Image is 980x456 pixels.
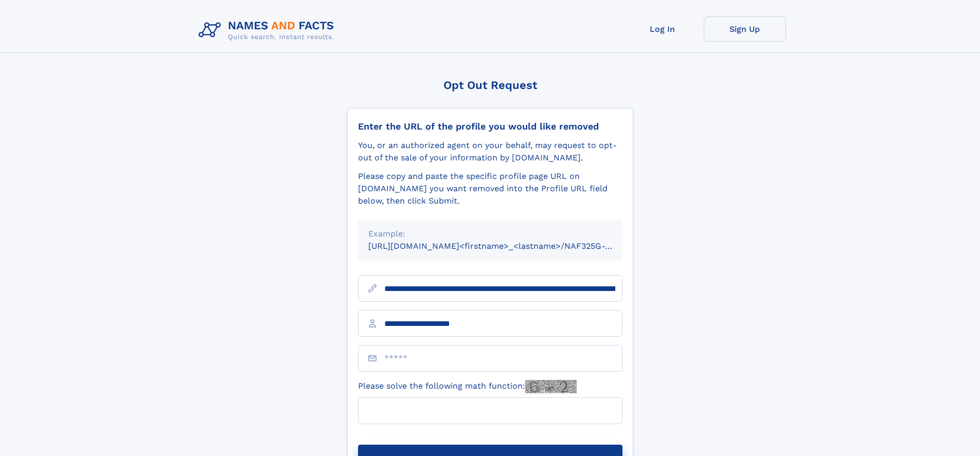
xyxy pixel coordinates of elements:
[347,79,633,92] div: Opt Out Request
[368,228,612,240] div: Example:
[358,139,622,164] div: You, or an authorized agent on your behalf, may request to opt-out of the sale of your informatio...
[704,16,786,42] a: Sign Up
[358,121,622,132] div: Enter the URL of the profile you would like removed
[368,241,642,251] small: [URL][DOMAIN_NAME]<firstname>_<lastname>/NAF325G-xxxxxxxx
[358,380,577,393] label: Please solve the following math function:
[358,170,622,207] div: Please copy and paste the specific profile page URL on [DOMAIN_NAME] you want removed into the Pr...
[194,16,343,44] img: Logo Names and Facts
[621,16,704,42] a: Log In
